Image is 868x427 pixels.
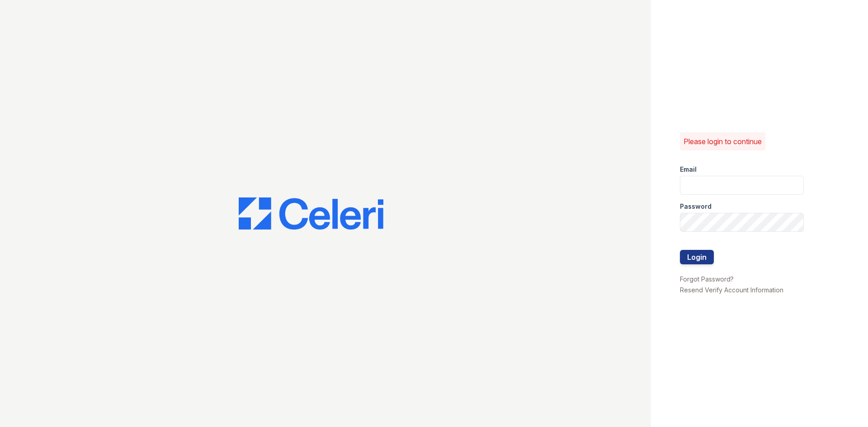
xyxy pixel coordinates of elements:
a: Forgot Password? [680,275,734,283]
label: Email [680,165,697,174]
p: Please login to continue [684,136,762,147]
button: Login [680,250,714,264]
label: Password [680,202,712,211]
a: Resend Verify Account Information [680,286,783,294]
img: CE_Logo_Blue-a8612792a0a2168367f1c8372b55b34899dd931a85d93a1a3d3e32e68fde9ad4.png [239,197,383,230]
